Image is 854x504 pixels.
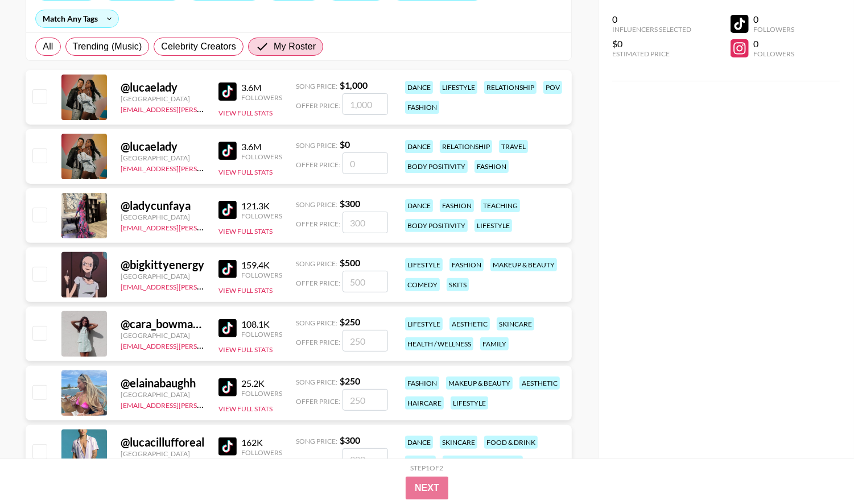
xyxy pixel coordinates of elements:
[340,139,350,150] strong: $ 0
[43,40,53,53] span: All
[443,456,523,469] div: [DEMOGRAPHIC_DATA]
[296,160,340,169] span: Offer Price:
[543,81,562,94] div: pov
[218,260,237,278] img: TikTok
[121,94,205,103] div: [GEOGRAPHIC_DATA]
[753,14,794,25] div: 0
[296,220,340,228] span: Offer Price:
[121,280,289,291] a: [EMAIL_ADDRESS][PERSON_NAME][DOMAIN_NAME]
[241,82,282,93] div: 3.6M
[475,160,509,173] div: fashion
[121,390,205,399] div: [GEOGRAPHIC_DATA]
[218,168,273,176] button: View Full Stats
[296,397,340,406] span: Offer Price:
[296,378,337,386] span: Song Price:
[612,25,691,34] div: Influencers Selected
[121,258,205,272] div: @ bigkittyenergy
[121,272,205,280] div: [GEOGRAPHIC_DATA]
[121,376,205,390] div: @ elainabaughh
[241,437,282,448] div: 162K
[121,331,205,340] div: [GEOGRAPHIC_DATA]
[218,227,273,236] button: View Full Stats
[218,109,273,117] button: View Full Stats
[484,81,537,94] div: relationship
[121,199,205,213] div: @ ladycunfaya
[296,338,340,346] span: Offer Price:
[121,449,205,458] div: [GEOGRAPHIC_DATA]
[405,81,433,94] div: dance
[405,317,443,331] div: lifestyle
[405,160,468,173] div: body positivity
[296,141,337,150] span: Song Price:
[121,139,205,154] div: @ lucaelady
[296,319,337,327] span: Song Price:
[340,257,360,268] strong: $ 500
[499,140,528,153] div: travel
[449,258,484,271] div: fashion
[340,80,368,90] strong: $ 1,000
[241,389,282,398] div: Followers
[440,436,477,449] div: skincare
[296,437,337,445] span: Song Price:
[218,201,237,219] img: TikTok
[343,271,388,292] input: 500
[161,40,236,53] span: Celebrity Creators
[449,317,490,331] div: aesthetic
[241,448,282,457] div: Followers
[405,337,473,350] div: health / wellness
[296,101,340,110] span: Offer Price:
[612,14,691,25] div: 0
[343,330,388,352] input: 250
[340,316,360,327] strong: $ 250
[274,40,316,53] span: My Roster
[241,378,282,389] div: 25.2K
[241,319,282,330] div: 108.1K
[484,436,538,449] div: food & drink
[121,221,289,232] a: [EMAIL_ADDRESS][PERSON_NAME][DOMAIN_NAME]
[405,258,443,271] div: lifestyle
[753,38,794,49] div: 0
[218,82,237,101] img: TikTok
[343,93,388,115] input: 1,000
[440,140,492,153] div: relationship
[218,142,237,160] img: TikTok
[241,271,282,279] div: Followers
[296,82,337,90] span: Song Price:
[121,154,205,162] div: [GEOGRAPHIC_DATA]
[406,477,448,499] button: Next
[440,81,477,94] div: lifestyle
[340,198,360,209] strong: $ 300
[405,436,433,449] div: dance
[405,278,440,291] div: comedy
[218,378,237,396] img: TikTok
[519,377,560,390] div: aesthetic
[405,219,468,232] div: body positivity
[73,40,142,53] span: Trending (Music)
[405,396,444,410] div: haircare
[405,199,433,212] div: dance
[343,152,388,174] input: 0
[480,337,509,350] div: family
[296,279,340,287] span: Offer Price:
[241,330,282,338] div: Followers
[405,140,433,153] div: dance
[447,278,469,291] div: skits
[241,200,282,212] div: 121.3K
[121,162,289,173] a: [EMAIL_ADDRESS][PERSON_NAME][DOMAIN_NAME]
[241,141,282,152] div: 3.6M
[218,286,273,295] button: View Full Stats
[497,317,534,331] div: skincare
[612,49,691,58] div: Estimated Price
[405,101,439,114] div: fashion
[296,456,340,465] span: Offer Price:
[440,199,474,212] div: fashion
[241,259,282,271] div: 159.4K
[36,10,118,27] div: Match Any Tags
[296,200,337,209] span: Song Price:
[241,152,282,161] div: Followers
[340,375,360,386] strong: $ 250
[121,80,205,94] div: @ lucaelady
[218,319,237,337] img: TikTok
[451,396,488,410] div: lifestyle
[340,435,360,445] strong: $ 300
